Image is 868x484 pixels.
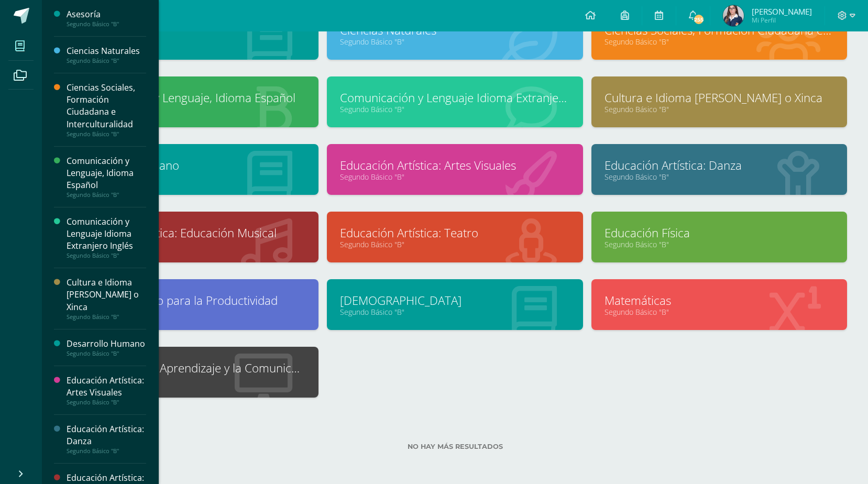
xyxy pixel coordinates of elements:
[605,37,834,47] a: Segundo Básico "B"
[67,350,146,357] div: Segundo Básico "B"
[67,216,146,259] a: Comunicación y Lenguaje Idioma Extranjero InglésSegundo Básico "B"
[67,191,146,199] div: Segundo Básico "B"
[67,399,146,406] div: Segundo Básico "B"
[67,252,146,259] div: Segundo Básico "B"
[340,157,569,173] a: Educación Artística: Artes Visuales
[340,239,569,249] a: Segundo Básico "B"
[605,157,834,173] a: Educación Artística: Danza
[605,239,834,249] a: Segundo Básico "B"
[605,225,834,241] a: Educación Física
[693,14,705,25] span: 255
[67,216,146,252] div: Comunicación y Lenguaje Idioma Extranjero Inglés
[605,172,834,182] a: Segundo Básico "B"
[67,423,146,447] div: Educación Artística: Danza
[605,104,834,114] a: Segundo Básico "B"
[76,157,305,173] a: Desarrollo Humano
[67,82,146,130] div: Ciencias Sociales, Formación Ciudadana e Interculturalidad
[76,292,305,309] a: Emprendimiento para la Productividad
[340,90,569,106] a: Comunicación y Lenguaje Idioma Extranjero Inglés
[67,375,146,406] a: Educación Artística: Artes VisualesSegundo Básico "B"
[76,239,305,249] a: Segundo Básico "B"
[67,277,146,320] a: Cultura e Idioma [PERSON_NAME] o XincaSegundo Básico "B"
[605,307,834,317] a: Segundo Básico "B"
[340,104,569,114] a: Segundo Básico "B"
[605,292,834,309] a: Matemáticas
[67,45,146,64] a: Ciencias NaturalesSegundo Básico "B"
[76,375,305,384] a: Segundo Básico "B"
[67,8,146,28] a: AsesoríaSegundo Básico "B"
[340,172,569,182] a: Segundo Básico "B"
[67,155,146,191] div: Comunicación y Lenguaje, Idioma Español
[67,375,146,399] div: Educación Artística: Artes Visuales
[67,338,146,350] div: Desarrollo Humano
[76,90,305,106] a: Comunicación y Lenguaje, Idioma Español
[76,37,305,47] a: Segundo Básico "B"
[67,313,146,321] div: Segundo Básico "B"
[605,90,834,106] a: Cultura e Idioma [PERSON_NAME] o Xinca
[340,307,569,317] a: Segundo Básico "B"
[67,45,146,57] div: Ciencias Naturales
[67,130,146,138] div: Segundo Básico "B"
[67,20,146,28] div: Segundo Básico "B"
[67,57,146,64] div: Segundo Básico "B"
[67,155,146,199] a: Comunicación y Lenguaje, Idioma EspañolSegundo Básico "B"
[67,447,146,455] div: Segundo Básico "B"
[752,6,812,17] span: [PERSON_NAME]
[752,16,812,25] span: Mi Perfil
[340,37,569,47] a: Segundo Básico "B"
[723,5,744,26] img: 49716adbb987b5eb3f803d078f3c5fe9.png
[76,104,305,114] a: Segundo Básico "B"
[76,225,305,241] a: Educación Artística: Educación Musical
[76,307,305,317] a: Segundo Básico "B"
[340,292,569,309] a: [DEMOGRAPHIC_DATA]
[67,277,146,313] div: Cultura e Idioma [PERSON_NAME] o Xinca
[76,172,305,182] a: Segundo Básico "B"
[340,225,569,241] a: Educación Artística: Teatro
[67,8,146,20] div: Asesoría
[67,338,146,357] a: Desarrollo HumanoSegundo Básico "B"
[63,443,847,450] label: No hay más resultados
[67,423,146,455] a: Educación Artística: DanzaSegundo Básico "B"
[67,82,146,137] a: Ciencias Sociales, Formación Ciudadana e InterculturalidadSegundo Básico "B"
[76,360,305,376] a: Tecnologías del Aprendizaje y la Comunicación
